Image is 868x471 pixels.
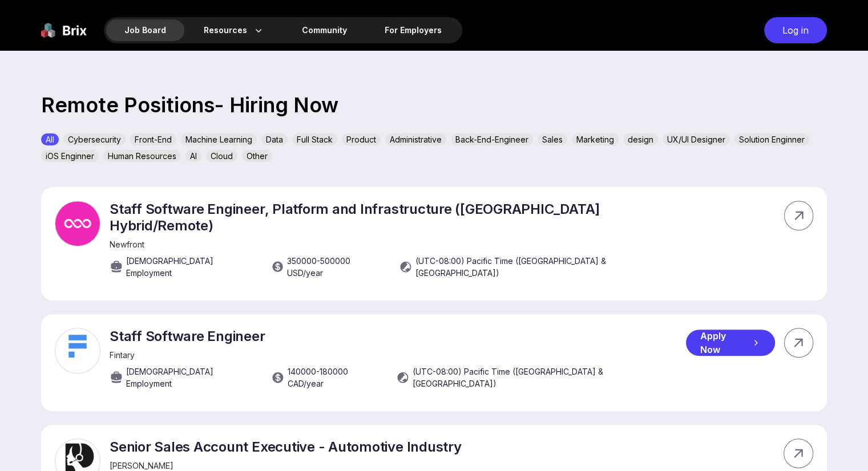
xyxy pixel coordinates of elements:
div: iOS Enginner [41,150,99,162]
div: Solution Enginner [734,133,809,145]
div: Job Board [106,19,184,41]
span: 350000 - 500000 USD /year [287,255,387,279]
div: AI [185,150,201,162]
div: Cloud [206,150,237,162]
span: [DEMOGRAPHIC_DATA] Employment [126,366,260,389]
div: Back-End-Engineer [451,133,533,145]
span: [DEMOGRAPHIC_DATA] Employment [126,255,260,279]
div: Product [342,133,381,145]
div: All [41,133,59,145]
div: Administrative [385,133,446,145]
p: Senior Sales Account Executive - Automotive Industry [110,438,462,455]
div: Data [261,133,288,145]
div: Machine Learning [181,133,257,145]
div: Cybersecurity [63,133,126,145]
span: Newfront [110,239,144,249]
div: Log in [764,17,827,43]
div: Marketing [572,133,619,145]
a: For Employers [366,19,460,41]
div: Apply Now [686,330,774,356]
div: Full Stack [292,133,337,145]
div: Sales [538,133,567,145]
p: Staff Software Engineer [110,328,686,344]
p: Staff Software Engineer, Platform and Infrastructure ([GEOGRAPHIC_DATA] Hybrid/Remote) [110,201,688,234]
span: [PERSON_NAME] [110,461,173,470]
span: Fintary [110,350,135,360]
a: Community [284,19,365,41]
span: (UTC-08:00) Pacific Time ([GEOGRAPHIC_DATA] & [GEOGRAPHIC_DATA]) [413,366,686,389]
span: 140000 - 180000 CAD /year [288,366,385,389]
div: Resources [185,19,282,41]
div: Human Resources [103,150,181,162]
span: (UTC-08:00) Pacific Time ([GEOGRAPHIC_DATA] & [GEOGRAPHIC_DATA]) [415,255,689,279]
div: design [623,133,658,145]
div: UX/UI Designer [663,133,730,145]
div: Other [242,150,272,162]
a: Apply Now [686,330,784,356]
div: Front-End [130,133,176,145]
a: Log in [758,17,827,43]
